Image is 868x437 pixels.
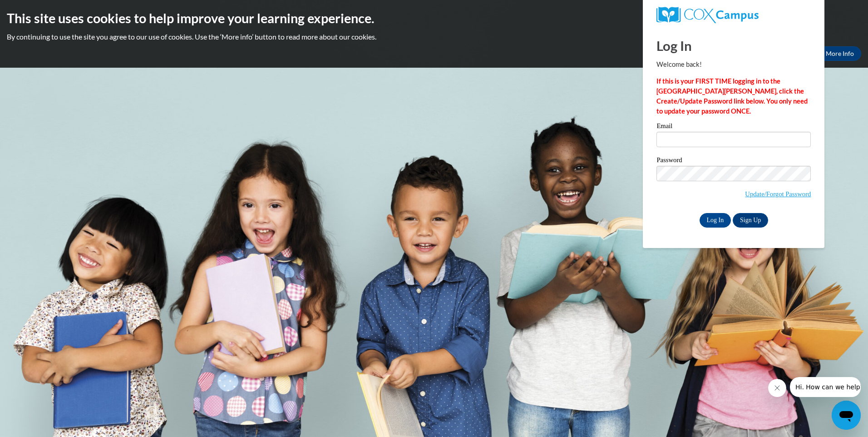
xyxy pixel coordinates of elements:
a: Sign Up [733,213,768,228]
a: Update/Forgot Password [745,190,811,198]
strong: If this is your FIRST TIME logging in to the [GEOGRAPHIC_DATA][PERSON_NAME], click the Create/Upd... [656,77,808,115]
p: By continuing to use the site you agree to our use of cookies. Use the ‘More info’ button to read... [7,32,861,42]
label: Password [656,157,811,166]
h1: Log In [656,36,811,55]
iframe: Message from company [790,377,861,397]
label: Email [656,123,811,132]
span: Hi. How can we help? [5,6,74,14]
h2: This site uses cookies to help improve your learning experience. [7,9,861,27]
p: Welcome back! [656,60,811,70]
input: Log In [700,213,731,228]
img: COX Campus [656,7,758,23]
iframe: Close message [768,379,786,397]
iframe: Button to launch messaging window [832,401,861,430]
a: COX Campus [656,7,811,23]
a: More Info [819,46,861,61]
